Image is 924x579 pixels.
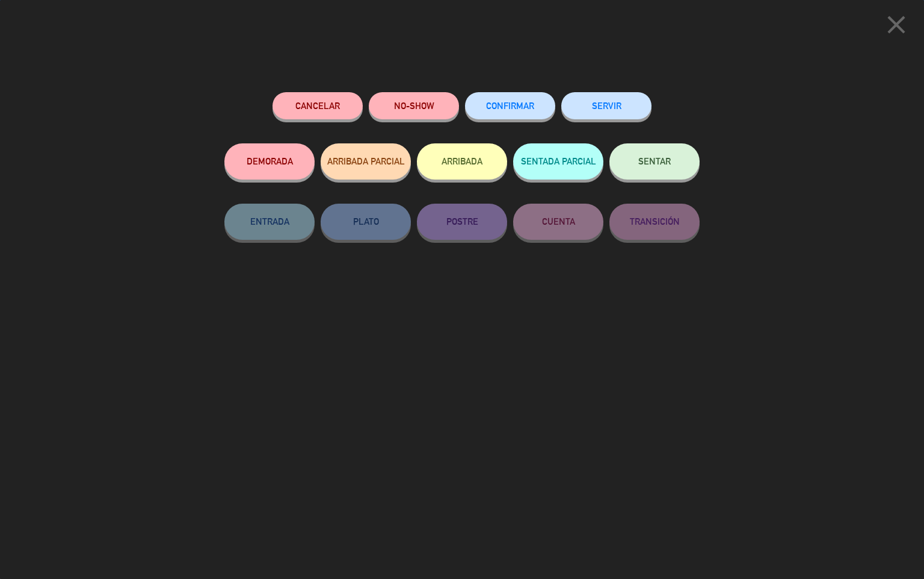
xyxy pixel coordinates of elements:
[327,156,405,166] span: ARRIBADA PARCIAL
[321,143,411,180] button: ARRIBADA PARCIAL
[224,143,315,180] button: DEMORADA
[609,143,700,180] button: SENTAR
[321,204,411,240] button: PLATO
[224,204,315,240] button: ENTRADA
[881,10,911,40] i: close
[513,204,603,240] button: CUENTA
[486,101,534,111] span: CONFIRMAR
[638,156,671,166] span: SENTAR
[273,92,363,119] button: Cancelar
[369,92,459,119] button: NO-SHOW
[513,143,603,180] button: SENTADA PARCIAL
[878,9,915,45] button: close
[561,92,651,119] button: SERVIR
[417,143,507,180] button: ARRIBADA
[417,204,507,240] button: POSTRE
[609,204,700,240] button: TRANSICIÓN
[465,92,555,119] button: CONFIRMAR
